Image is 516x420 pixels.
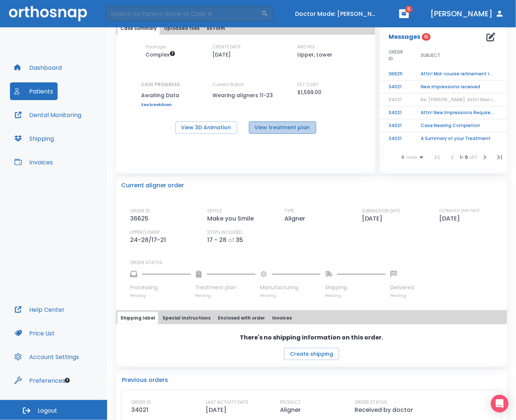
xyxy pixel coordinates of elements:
[130,284,191,291] p: Processing
[228,236,234,245] p: of
[297,88,321,97] p: $1,599.00
[380,106,412,119] td: 34021
[117,312,158,324] button: Shipping label
[195,284,256,291] p: Treatment plan
[412,81,504,93] td: New impressions received
[10,301,69,318] button: Help Center
[292,8,381,20] button: Doctor Mode: [PERSON_NAME]
[38,407,57,415] span: Logout
[195,293,256,298] p: Pending
[355,399,387,406] p: ORDER STATUS
[236,236,243,245] p: 35
[141,91,180,100] p: Awaiting Data
[491,395,509,413] div: Open Intercom Messenger
[412,119,504,132] td: Case Nearing Completion
[284,348,339,360] button: Create shipping
[106,6,261,21] input: Search by Patient Name or Case #
[10,324,59,342] button: Price List
[146,44,165,50] p: Package
[215,312,268,324] button: Enclosed with order
[380,81,412,93] td: 34021
[10,59,66,76] button: Dashboard
[204,22,228,35] button: Rx Form
[10,348,83,366] button: Account Settings
[297,81,319,88] p: EST COST
[131,399,151,406] p: ORDER ID
[439,214,463,223] p: [DATE]
[130,229,160,236] p: UPPER/LOWER
[390,284,414,291] p: Delivered
[389,96,401,103] span: 34021
[64,377,71,384] div: Tooltip anchor
[207,208,222,214] p: OFFICE
[325,284,386,291] p: Shipping
[285,214,308,223] p: Aligner
[212,50,231,59] p: [DATE]
[260,284,321,291] p: Manufacturing
[412,106,504,119] td: Attn! New Impressions Required for Next Order
[297,50,332,59] p: Upper, Lower
[380,119,412,132] td: 34021
[422,33,431,41] span: 15
[389,33,420,41] p: Messages
[207,236,226,245] p: 17 - 28
[460,154,469,160] span: 1 - 6
[131,406,148,414] p: 34021
[297,44,315,50] p: ARCHES
[212,81,279,88] p: Current Batch
[10,106,86,124] button: Dental Monitoring
[121,181,184,190] p: Current aligner order
[9,6,87,21] img: Orthosnap
[389,49,403,62] span: ORDER ID
[390,293,414,298] p: Pending
[405,6,413,13] span: 5
[160,312,213,324] button: Special Instructions
[161,22,202,35] button: Uploaded files
[401,155,404,160] span: 6
[439,208,480,214] p: ESTIMATED SHIP DATE
[10,130,58,147] button: Shipping
[412,68,504,81] td: Attn! Mid-course refinement required
[380,132,412,145] td: 34021
[260,293,321,298] p: Pending
[280,406,301,414] p: Aligner
[146,51,175,58] span: Up to 50 Steps (100 aligners)
[207,214,257,223] p: Make you Smile
[130,208,150,214] p: ORDER ID
[175,122,237,134] button: View 3D Animation
[412,132,504,145] td: A Summary of your Treatment
[207,229,242,236] p: STEPS INCLUDED
[130,214,151,223] p: 36625
[117,312,506,324] div: tabs
[427,7,507,20] button: [PERSON_NAME]
[206,399,249,406] p: LAST ACTIVITY DATE
[240,333,383,342] p: There's no shipping information on this order.
[10,372,70,389] button: Preferences
[380,68,412,81] td: 36625
[117,22,374,35] div: tabs
[404,155,417,160] span: rows
[362,214,386,223] p: [DATE]
[130,259,502,266] p: ORDER STATUS
[421,52,440,59] span: SUBJECT
[325,293,386,298] p: Pending
[269,312,295,324] button: Invoices
[130,293,191,298] p: Pending
[122,376,501,385] p: Previous orders
[285,208,294,214] p: TYPE
[206,406,226,414] p: [DATE]
[355,406,413,414] p: Received by doctor
[130,236,169,245] p: 24-28/17-21
[10,82,58,100] button: Patients
[10,153,57,171] a: Invoices
[469,154,478,160] span: of 17
[212,44,241,50] p: CREATE DATE
[141,103,180,107] a: See breakdown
